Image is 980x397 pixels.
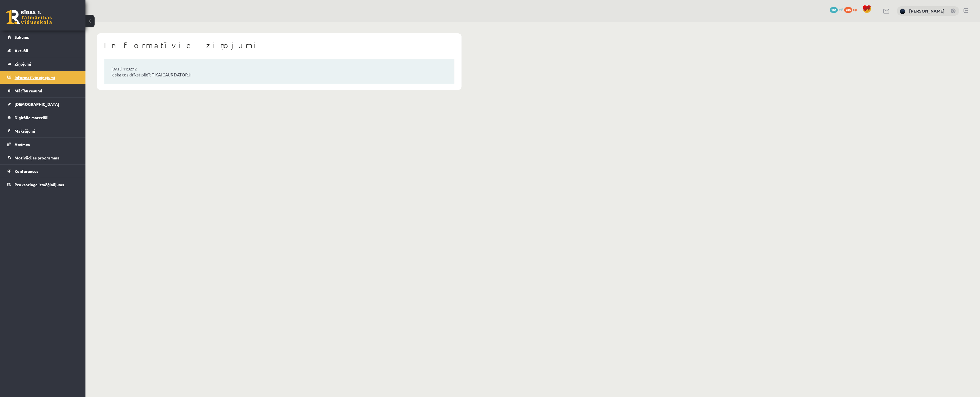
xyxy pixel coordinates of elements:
legend: Maksājumi [15,124,78,137]
a: Informatīvie ziņojumi [7,71,78,84]
a: [PERSON_NAME] [909,8,945,14]
a: Ieskaites drīkst pildīt TIKAI CAUR DATORU! [111,72,447,78]
span: Aktuāli [15,48,28,53]
a: 280 xp [844,7,859,12]
a: Aktuāli [7,44,78,57]
legend: Informatīvie ziņojumi [15,71,78,84]
span: mP [839,7,843,12]
span: xp [853,7,857,12]
a: Atzīmes [7,138,78,151]
a: Maksājumi [7,124,78,137]
a: Ziņojumi [7,57,78,70]
span: Konferences [15,169,38,174]
h1: Informatīvie ziņojumi [104,40,454,50]
a: Konferences [7,165,78,178]
span: Proktoringa izmēģinājums [15,182,64,187]
span: [DEMOGRAPHIC_DATA] [15,102,59,107]
legend: Ziņojumi [15,57,78,70]
a: [DEMOGRAPHIC_DATA] [7,98,78,111]
span: 280 [844,7,852,13]
a: 101 mP [830,7,843,12]
a: [DATE] 11:32:12 [111,66,154,72]
span: Atzīmes [15,142,30,147]
a: Sākums [7,31,78,44]
span: 101 [830,7,838,13]
span: Mācību resursi [15,88,42,93]
a: Digitālie materiāli [7,111,78,124]
span: Digitālie materiāli [15,115,48,120]
span: Sākums [15,35,29,40]
a: Proktoringa izmēģinājums [7,178,78,191]
span: Motivācijas programma [15,155,60,160]
a: Motivācijas programma [7,151,78,164]
a: Mācību resursi [7,84,78,97]
a: Rīgas 1. Tālmācības vidusskola [6,10,52,24]
img: Nikolass Karpjuks [900,9,905,14]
